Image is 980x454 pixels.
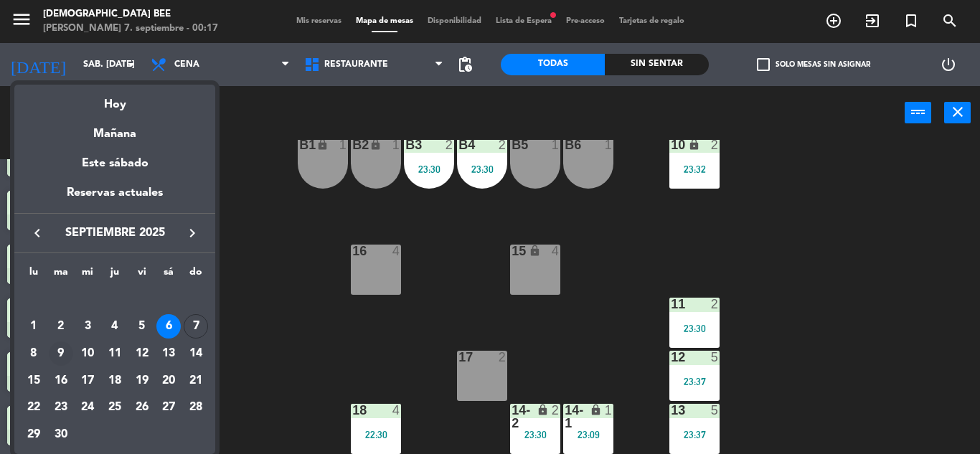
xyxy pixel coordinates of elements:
[179,224,205,242] button: keyboard_arrow_right
[156,396,181,420] div: 27
[22,314,46,339] div: 1
[128,313,156,341] td: 5 de septiembre de 2025
[103,341,127,366] div: 11
[156,313,183,341] td: 6 de septiembre de 2025
[29,224,46,242] i: keyboard_arrow_left
[47,313,75,341] td: 2 de septiembre de 2025
[20,421,47,448] td: 29 de septiembre de 2025
[156,341,181,366] div: 13
[128,394,156,422] td: 26 de septiembre de 2025
[47,264,75,286] th: martes
[156,340,183,367] td: 13 de septiembre de 2025
[130,341,154,366] div: 12
[74,340,101,367] td: 10 de septiembre de 2025
[184,224,201,242] i: keyboard_arrow_right
[22,422,46,447] div: 29
[20,394,47,422] td: 22 de septiembre de 2025
[20,286,209,313] td: SEP.
[47,367,75,394] td: 16 de septiembre de 2025
[49,369,73,393] div: 16
[14,143,215,184] div: Este sábado
[101,340,128,367] td: 11 de septiembre de 2025
[184,396,208,420] div: 28
[74,367,101,394] td: 17 de septiembre de 2025
[101,394,128,422] td: 25 de septiembre de 2025
[75,341,100,366] div: 10
[182,313,209,341] td: 7 de septiembre de 2025
[14,85,215,114] div: Hoy
[20,367,47,394] td: 15 de septiembre de 2025
[182,264,209,286] th: domingo
[156,394,183,422] td: 27 de septiembre de 2025
[75,369,100,393] div: 17
[74,264,101,286] th: miércoles
[103,369,127,393] div: 18
[130,396,154,420] div: 26
[74,394,101,422] td: 24 de septiembre de 2025
[103,396,127,420] div: 25
[182,394,209,422] td: 28 de septiembre de 2025
[49,314,73,339] div: 2
[20,313,47,341] td: 1 de septiembre de 2025
[128,264,156,286] th: viernes
[49,422,73,447] div: 30
[24,224,50,242] button: keyboard_arrow_left
[47,421,75,448] td: 30 de septiembre de 2025
[184,369,208,393] div: 21
[14,184,215,213] div: Reservas actuales
[101,367,128,394] td: 18 de septiembre de 2025
[156,264,183,286] th: sábado
[182,340,209,367] td: 14 de septiembre de 2025
[47,394,75,422] td: 23 de septiembre de 2025
[101,264,128,286] th: jueves
[130,314,154,339] div: 5
[128,340,156,367] td: 12 de septiembre de 2025
[22,396,46,420] div: 22
[156,369,181,393] div: 20
[22,341,46,366] div: 8
[184,341,208,366] div: 14
[75,396,100,420] div: 24
[128,367,156,394] td: 19 de septiembre de 2025
[75,314,100,339] div: 3
[47,340,75,367] td: 9 de septiembre de 2025
[22,369,46,393] div: 15
[103,314,127,339] div: 4
[182,367,209,394] td: 21 de septiembre de 2025
[14,114,215,143] div: Mañana
[49,396,73,420] div: 23
[50,224,179,242] span: septiembre 2025
[20,264,47,286] th: lunes
[130,369,154,393] div: 19
[20,340,47,367] td: 8 de septiembre de 2025
[49,341,73,366] div: 9
[156,367,183,394] td: 20 de septiembre de 2025
[184,314,208,339] div: 7
[74,313,101,341] td: 3 de septiembre de 2025
[156,314,181,339] div: 6
[101,313,128,341] td: 4 de septiembre de 2025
